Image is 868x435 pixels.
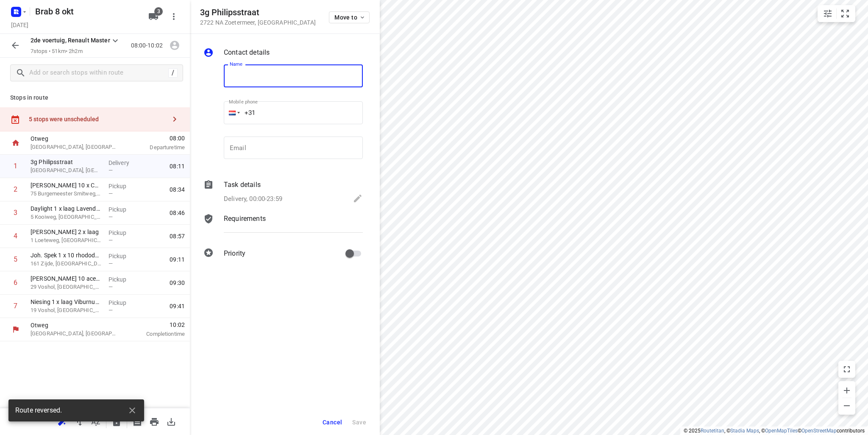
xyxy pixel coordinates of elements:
span: — [108,214,113,220]
div: 3 [14,209,17,217]
span: 08:57 [170,232,185,240]
input: 1 (702) 123-4567 [224,101,363,124]
div: Task detailsDelivery, 00:00-23:59 [203,180,363,205]
div: 4 [14,232,17,240]
p: Pickup [108,275,140,284]
a: Stadia Maps [730,428,759,434]
span: 08:34 [170,185,185,194]
button: Map settings [819,5,836,22]
span: Assign driver [166,41,183,49]
span: 08:11 [170,162,185,170]
h5: 3g Philipsstraat [200,8,316,17]
p: Priority [224,248,245,259]
label: Mobile phone [229,100,258,104]
p: Departure time [129,143,185,152]
p: 2722 NA Zoetermeer , [GEOGRAPHIC_DATA] [200,19,316,26]
p: 19 Voshol, [GEOGRAPHIC_DATA] [31,306,102,315]
p: [GEOGRAPHIC_DATA], [GEOGRAPHIC_DATA] [31,329,119,338]
p: 3g Philipsstraat [31,158,102,166]
span: 3 [154,7,163,16]
div: Netherlands: + 31 [224,101,240,124]
svg: Edit [353,193,363,204]
p: Niesing 1 x laag Viburnum davidii [31,298,102,306]
span: 08:46 [170,209,185,217]
a: OpenMapTiles [765,428,798,434]
div: 2 [14,185,17,193]
p: [PERSON_NAME] 2 x laag [31,228,102,236]
div: 1 [14,162,17,170]
button: Cancel [319,415,345,430]
input: Add or search stops within route [29,67,168,80]
p: [PERSON_NAME] 10 x Cotinus royal pruple [31,181,102,190]
p: Delivery [108,159,140,167]
button: More [165,8,182,25]
p: [GEOGRAPHIC_DATA], [GEOGRAPHIC_DATA] [31,143,119,151]
p: Pickup [108,229,140,237]
a: OpenStreetMap [801,428,837,434]
p: 161 Zijde, [GEOGRAPHIC_DATA] [31,259,102,268]
h5: Project date [8,20,32,30]
p: 2de voertuig, Renault Master [31,36,110,45]
span: — [108,307,113,313]
div: / [168,68,178,78]
div: 6 [14,279,17,287]
p: 5 Kooiweg, [GEOGRAPHIC_DATA] [31,213,102,221]
li: © 2025 , © , © © contributors [684,428,865,434]
p: Otweg [31,321,119,329]
a: Routetitan [701,428,724,434]
span: Cancel [323,419,342,426]
p: 08:00-10:02 [131,41,166,50]
p: 1 Loeteweg, Hazerswoude-Dorp [31,236,102,245]
button: 3 [145,8,162,25]
div: 7 [14,302,17,310]
p: Delivery, 00:00-23:59 [224,194,282,204]
p: Daylight 1 x laag Lavendel Hidcote [31,204,102,213]
span: — [108,167,113,173]
span: 09:30 [170,279,185,287]
p: Requirements [224,214,266,224]
span: — [108,260,113,267]
span: — [108,284,113,290]
p: Contact details [224,47,270,58]
span: — [108,237,113,243]
p: Stops in route [10,93,180,102]
p: Pickup [108,205,140,214]
span: — [108,190,113,197]
span: Move to [334,14,366,21]
p: Otweg [31,134,119,143]
h5: Rename [32,5,142,18]
div: 5 [14,255,17,263]
button: Fit zoom [837,5,854,22]
p: Pickup [108,252,140,260]
p: Joh. Spek 1 x 10 rhododendron [31,251,102,259]
p: [GEOGRAPHIC_DATA], [GEOGRAPHIC_DATA] [31,166,102,175]
div: Contact details [203,47,363,59]
p: Pickup [108,298,140,307]
p: Completion time [129,330,185,338]
span: Print route [146,417,163,425]
span: 08:00 [129,134,185,142]
p: Pickup [108,182,140,190]
span: 09:41 [170,302,185,310]
button: Move to [329,11,370,23]
div: 5 stops were unscheduled [29,116,166,123]
p: Task details [224,180,261,190]
p: arend oudijk 10 acer garnet [31,274,102,283]
p: 29 Voshol, [GEOGRAPHIC_DATA] [31,283,102,291]
div: small contained button group [818,5,855,22]
span: Download route [163,417,180,425]
span: Route reversed. [15,406,62,415]
span: 10:02 [129,321,185,329]
div: Requirements [203,214,363,239]
p: 75 Burgemeester Smitweg, Hazerswoude-Dorp [31,190,102,198]
span: 09:11 [170,255,185,264]
p: 7 stops • 51km • 2h2m [31,47,120,56]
